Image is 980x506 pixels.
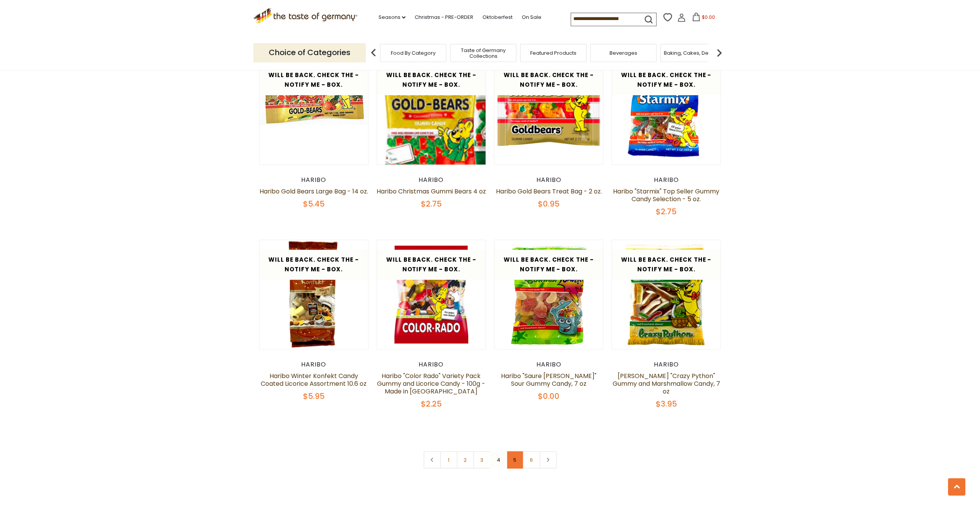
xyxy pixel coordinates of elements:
[612,240,721,349] img: Haribo
[523,451,540,469] a: 6
[687,13,720,24] button: $0.00
[494,240,603,349] img: Haribo
[702,14,715,20] span: $0.00
[496,187,602,196] a: Haribo Gold Bears Treat Bag - 2 oz.
[611,176,721,184] div: Haribo
[253,43,366,62] p: Choice of Categories
[415,13,473,22] a: Christmas - PRE-ORDER
[259,361,369,368] div: Haribo
[494,176,604,184] div: Haribo
[494,55,603,165] img: Haribo
[421,398,442,409] span: $2.25
[261,372,367,388] a: Haribo Winter Konfekt Candy Coated Licorice Assortment 10.6 oz
[613,187,719,203] a: Haribo "Starmix" Top Seller Gummy Candy Selection - 5 oz.
[377,55,486,193] img: Haribo
[611,361,721,368] div: Haribo
[377,240,486,349] img: Haribo
[610,50,637,56] a: Beverages
[473,451,491,469] a: 3
[656,206,677,217] span: $2.75
[377,361,486,368] div: Haribo
[303,391,325,402] span: $5.95
[260,240,369,349] img: Haribo
[457,451,474,469] a: 2
[522,13,541,22] a: On Sale
[494,361,604,368] div: Haribo
[377,187,486,196] a: Haribo Christmas Gummi Bears 4 oz
[303,198,325,209] span: $5.45
[259,176,369,184] div: Haribo
[664,50,724,56] a: Baking, Cakes, Desserts
[506,451,524,469] a: 5
[452,47,514,59] a: Taste of Germany Collections
[260,187,368,196] a: Haribo Gold Bears Large Bag - 14 oz.
[377,176,486,184] div: Haribo
[501,372,596,388] a: Haribo "Saure [PERSON_NAME]" Sour Gummy Candy, 7 oz
[656,398,677,409] span: $3.95
[712,45,727,61] img: next arrow
[482,13,513,22] a: Oktoberfest
[612,55,721,165] img: Haribo
[421,198,442,209] span: $2.75
[440,451,457,469] a: 1
[538,198,560,209] span: $0.95
[613,372,720,396] a: [PERSON_NAME] "Crazy Python" Gummy and Marshmallow Candy, 7 oz
[530,50,576,56] a: Featured Products
[377,372,485,396] a: Haribo "Color Rado" Variety Pack Gummy and Licorice Candy - 100g - Made in [GEOGRAPHIC_DATA]
[391,50,436,56] a: Food By Category
[379,13,405,22] a: Seasons
[538,391,560,402] span: $0.00
[366,45,381,61] img: previous arrow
